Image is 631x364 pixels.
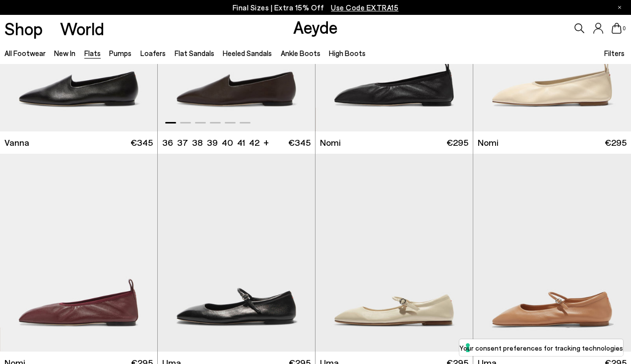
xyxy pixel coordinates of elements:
[329,49,366,58] a: High Boots
[237,136,245,149] li: 41
[320,136,341,149] span: Nomi
[249,136,259,149] li: 42
[281,49,320,58] a: Ankle Boots
[207,136,218,149] li: 39
[605,136,627,149] span: €295
[459,339,623,356] button: Your consent preferences for tracking technologies
[175,49,214,58] a: Flat Sandals
[446,136,468,149] span: €295
[222,136,233,149] li: 40
[4,20,43,37] a: Shop
[612,23,622,34] a: 0
[158,131,315,154] a: 36 37 38 39 40 41 42 + €345
[233,1,399,14] p: Final Sizes | Extra 15% Off
[60,20,104,37] a: World
[315,154,473,352] img: Uma Mary-Jane Flats
[162,136,256,149] ul: variant
[315,131,473,154] a: Nomi €295
[158,154,315,352] img: Uma Mary-Jane Flats
[459,343,623,353] label: Your consent preferences for tracking technologies
[4,136,29,149] span: Vanna
[622,26,627,31] span: 0
[604,49,625,58] span: Filters
[478,136,499,149] span: Nomi
[288,136,311,149] span: €345
[223,49,272,58] a: Heeled Sandals
[293,16,338,37] a: Aeyde
[54,49,75,58] a: New In
[192,136,203,149] li: 38
[162,136,173,149] li: 36
[140,49,166,58] a: Loafers
[84,49,101,58] a: Flats
[177,136,188,149] li: 37
[331,3,398,12] span: Navigate to /collections/ss25-final-sizes
[4,49,46,58] a: All Footwear
[263,135,269,149] li: +
[473,154,631,352] img: Uma Mary-Jane Flats
[473,131,631,154] a: Nomi €295
[130,136,153,149] span: €345
[109,49,131,58] a: Pumps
